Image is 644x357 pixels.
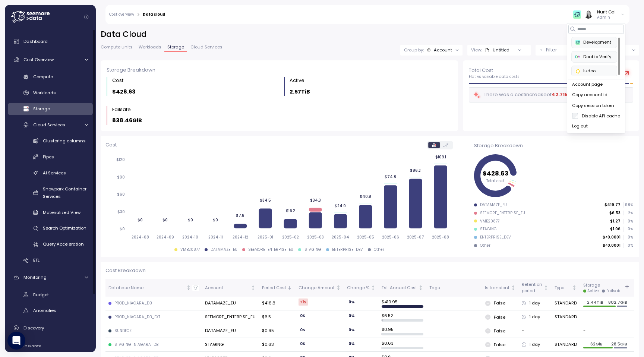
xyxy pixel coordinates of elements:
[117,209,125,214] tspan: $30
[157,235,174,240] tspan: 2024-09
[572,102,620,109] div: Copy session token
[290,88,310,96] p: 2.57TiB
[8,87,93,99] a: Workloads
[114,301,152,306] div: PROD_NIAGARA_DB
[332,235,349,240] tspan: 2025-04
[429,284,479,291] div: Tags
[250,285,256,290] div: Not sorted
[522,341,549,348] div: 1 day
[511,285,516,290] div: Not sorted
[202,338,259,352] td: STAGING
[307,235,324,240] tspan: 2025-03
[137,12,140,17] div: >
[522,281,542,294] div: Retention period
[572,81,620,88] div: Account page
[259,324,296,338] td: $0.95
[347,326,356,334] div: 0 %
[8,167,93,179] a: AI Services
[33,257,40,263] span: ETL
[597,15,616,20] p: Admin
[259,338,296,352] td: $0.63
[552,310,580,324] td: STANDARD
[587,288,599,294] div: Active
[8,288,93,301] a: Budget
[43,138,86,144] span: Clustering columns
[8,320,93,335] a: Discovery
[299,298,308,306] div: +1 $
[259,297,296,310] td: $418.8
[8,34,93,49] a: Dashboard
[202,279,259,297] th: AccountNot sorted
[418,285,423,290] div: Not sorted
[112,88,136,96] p: $428.63
[471,47,482,53] p: View:
[202,324,259,338] td: DATAMAZE_EU
[624,243,633,248] p: 0 %
[486,179,504,184] tspan: Total cost
[299,284,335,291] div: Change Amount
[552,297,580,310] td: STANDARD
[473,91,572,99] div: There was a cost increase of
[282,235,299,240] tspan: 2025-02
[236,213,244,218] tspan: $7.8
[285,208,295,213] tspan: $16.2
[404,47,424,53] p: Group by:
[23,57,54,63] span: Cost Overview
[112,77,123,84] div: Cost
[299,312,307,319] div: 0 $
[379,310,426,324] td: $ 6.52
[299,340,307,347] div: 0 $
[370,285,376,290] div: Not sorted
[180,247,200,252] div: VMB20877
[117,175,125,180] tspan: $90
[357,235,374,240] tspan: 2025-05
[260,198,271,203] tspan: $34.5
[8,270,93,285] a: Monitoring
[483,169,508,178] tspan: $428.63
[108,284,185,291] div: Database Name
[202,297,259,310] td: DATAMAZE_EU
[8,52,93,67] a: Cost Overview
[536,45,578,56] button: Filter
[522,300,549,307] div: 1 day
[143,13,165,16] div: Data cloud
[101,29,639,40] h2: Data Cloud
[8,238,93,250] a: Query Acceleration
[572,92,620,98] div: Copy account id
[332,247,363,252] div: ENTERPRISE_DEV
[112,106,131,113] div: Failsafe
[543,285,549,290] div: Not sorted
[139,45,161,49] span: Workloads
[202,310,259,324] td: SEEMORE_ENTERPISE_EU
[211,247,237,252] div: DATAMAZE_EU
[105,279,202,297] th: Database NameNot sorted
[382,284,417,291] div: Est. Annual Cost
[480,211,525,216] div: SEEMORE_ENTERPISE_EU
[290,77,304,84] div: Active
[480,202,507,208] div: DATAMAZE_EU
[583,299,607,305] p: 2.44TiB
[8,119,93,131] a: Cloud Services
[578,113,620,119] label: Disable API cache
[480,235,511,240] div: ENTERPRISE_DEV
[519,279,552,297] th: RetentionperiodNot sorted
[552,279,580,297] th: TypeNot sorted
[262,284,286,291] div: Period Cost
[117,192,125,197] tspan: $60
[575,68,613,75] div: ludeo
[347,312,356,319] div: 0 %
[347,340,356,347] div: 0 %
[480,227,497,232] div: STAGING
[552,338,580,352] td: STANDARD
[608,299,627,305] p: 802.7GiB
[435,155,446,159] tspan: $109.1
[485,47,509,53] div: Untitled
[347,298,356,306] div: 0 %
[23,325,44,331] span: Discovery
[43,225,86,231] span: Search Optimization
[258,235,273,240] tspan: 2025-01
[603,235,621,240] p: $<0.0001
[469,67,520,74] p: Total Cost
[120,227,125,231] tspan: $0
[23,343,41,349] span: Insights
